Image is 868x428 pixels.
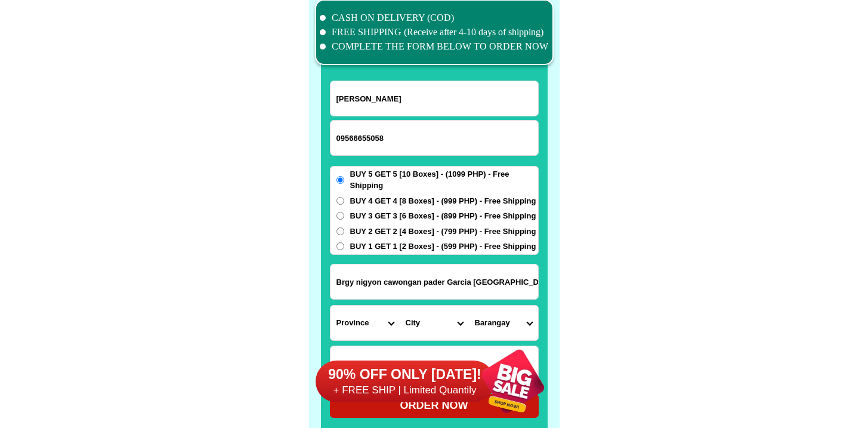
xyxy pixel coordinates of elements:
select: Select province [330,306,400,340]
input: BUY 4 GET 4 [8 Boxes] - (999 PHP) - Free Shipping [336,197,344,205]
input: BUY 1 GET 1 [2 Boxes] - (599 PHP) - Free Shipping [336,242,344,250]
select: Select commune [469,306,538,340]
li: FREE SHIPPING (Receive after 4-10 days of shipping) [320,25,549,39]
span: BUY 4 GET 4 [8 Boxes] - (999 PHP) - Free Shipping [350,195,536,207]
span: BUY 3 GET 3 [6 Boxes] - (899 PHP) - Free Shipping [350,210,536,222]
h6: 90% OFF ONLY [DATE]! [316,366,495,384]
li: COMPLETE THE FORM BELOW TO ORDER NOW [320,39,549,54]
input: Input full_name [330,81,538,116]
input: BUY 3 GET 3 [6 Boxes] - (899 PHP) - Free Shipping [336,212,344,220]
input: BUY 2 GET 2 [4 Boxes] - (799 PHP) - Free Shipping [336,227,344,235]
input: Input phone_number [330,121,538,155]
span: BUY 5 GET 5 [10 Boxes] - (1099 PHP) - Free Shipping [350,168,538,192]
li: CASH ON DELIVERY (COD) [320,11,549,25]
input: BUY 5 GET 5 [10 Boxes] - (1099 PHP) - Free Shipping [336,176,344,184]
h6: + FREE SHIP | Limited Quantily [316,384,495,397]
input: Input address [330,264,538,299]
span: BUY 1 GET 1 [2 Boxes] - (599 PHP) - Free Shipping [350,241,536,253]
span: BUY 2 GET 2 [4 Boxes] - (799 PHP) - Free Shipping [350,226,536,238]
select: Select district [400,306,469,340]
